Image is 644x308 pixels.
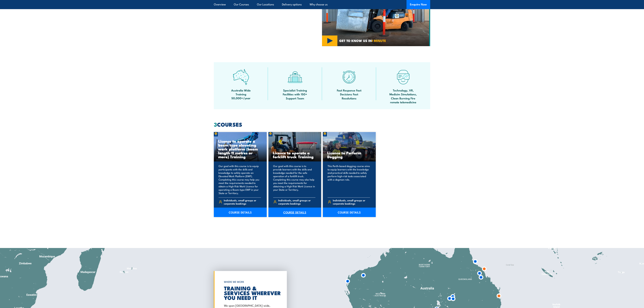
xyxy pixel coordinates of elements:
[339,39,386,42] span: GET TO KNOW US IN
[214,120,217,128] strong: 3
[395,69,411,85] img: tech-icon
[327,151,371,159] h3: Licence to Perform Dogging
[224,286,275,300] h2: TRAINING & SERVICES WHEREVER YOU NEED IT
[214,208,267,217] a: COURSE DETAILS
[372,38,386,43] strong: 1 MINUTE
[219,164,261,195] p: Our goal with this course is to equip participants with the skills and knowledge to safely operat...
[287,69,303,85] img: facilities-icon
[224,279,275,285] h6: WHERE WE WORK
[388,88,418,104] span: Technology, VR, Medisim Simulations, Clean Burning Fire remote telemedicine
[341,69,357,85] img: fast-icon
[273,164,316,195] p: Our goal with this course is to provide learners with the skills and knowledge needed for the saf...
[334,88,364,100] span: Fast Response Fast Decisions Fast Resolutions
[273,151,317,159] h3: Licence to operate a forklift truck Training
[278,199,315,205] span: Individuals, small groups or corporate bookings
[218,139,262,159] h3: Licence to operate a boom type elevating work platform (boom length 11 metres or more) Training
[224,199,261,205] span: Individuals, small groups or corporate bookings
[214,122,430,127] h2: COURSES
[280,88,310,100] span: Specialist Training Facilities with 150+ Support Team
[333,199,370,205] span: Individuals, small groups or corporate bookings
[233,69,249,85] img: auswide-icon
[323,208,376,217] a: COURSE DETAILS
[328,164,370,195] p: This Perth-based dogging course aims to equip learners with the knowledge and practical skills ne...
[226,88,256,100] span: Australia Wide Training 50,000+/year
[268,208,321,217] a: COURSE DETAILS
